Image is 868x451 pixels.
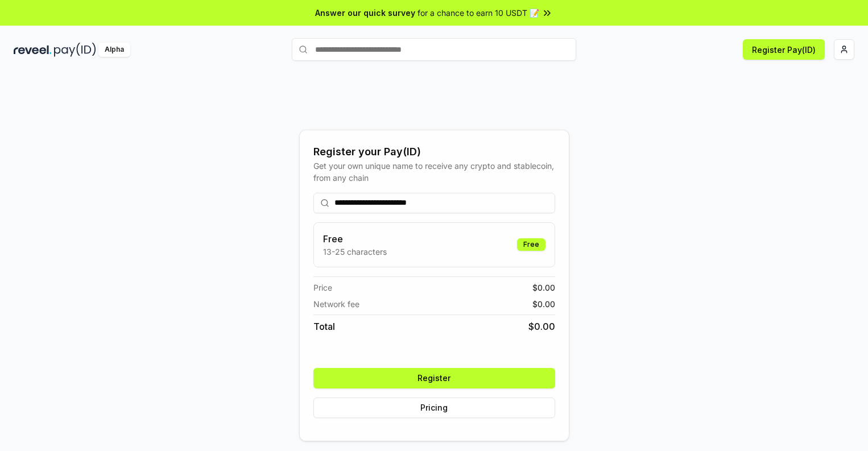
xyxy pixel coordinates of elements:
[532,282,555,293] span: $ 0.00
[313,160,555,184] div: Get your own unique name to receive any crypto and stablecoin, from any chain
[313,282,332,293] span: Price
[323,246,387,258] p: 13-25 characters
[743,39,825,60] button: Register Pay(ID)
[323,232,387,246] h3: Free
[14,43,52,57] img: reveel_dark
[98,43,130,57] div: Alpha
[532,298,555,310] span: $ 0.00
[313,320,335,333] span: Total
[54,43,96,57] img: pay_id
[313,144,555,160] div: Register your Pay(ID)
[418,7,539,19] span: for a chance to earn 10 USDT 📝
[315,7,415,19] span: Answer our quick survey
[313,298,359,310] span: Network fee
[313,398,555,418] button: Pricing
[313,368,555,388] button: Register
[528,320,555,333] span: $ 0.00
[517,238,545,251] div: Free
